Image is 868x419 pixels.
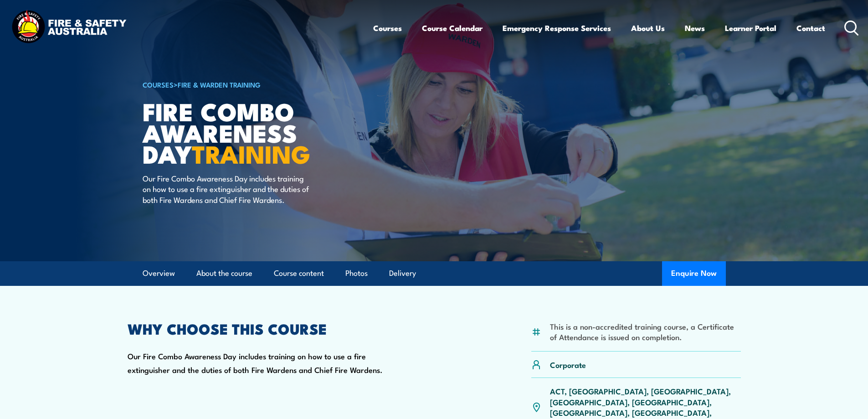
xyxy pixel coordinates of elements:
a: About the course [196,261,252,285]
a: Photos [345,261,368,285]
a: Course Calendar [422,16,483,40]
a: Courses [373,16,402,40]
strong: TRAINING [192,134,310,172]
a: Contact [796,16,825,40]
a: COURSES [143,79,174,89]
a: News [685,16,705,40]
h1: Fire Combo Awareness Day [143,100,368,164]
h6: > [143,79,368,90]
li: This is a non-accredited training course, a Certificate of Attendance is issued on completion. [550,321,741,342]
a: Course content [274,261,324,285]
a: Delivery [389,261,416,285]
a: Fire & Warden Training [178,79,261,89]
a: Emergency Response Services [503,16,611,40]
p: Corporate [550,359,586,370]
a: About Us [631,16,665,40]
p: Our Fire Combo Awareness Day includes training on how to use a fire extinguisher and the duties o... [143,173,309,205]
a: Learner Portal [725,16,776,40]
a: Overview [143,261,175,285]
h2: WHY CHOOSE THIS COURSE [128,322,394,335]
button: Enquire Now [662,261,726,286]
